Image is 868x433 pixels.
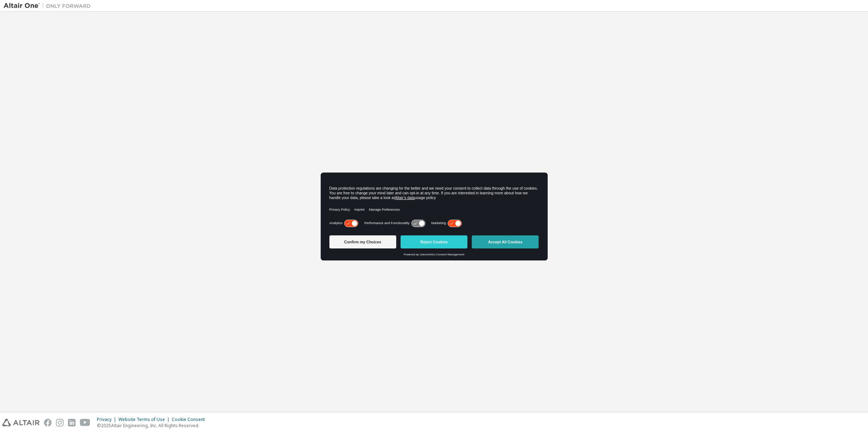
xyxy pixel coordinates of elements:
div: Privacy [97,417,118,422]
p: © 2025 Altair Engineering, Inc. All Rights Reserved. [97,422,209,429]
img: facebook.svg [44,419,52,426]
img: instagram.svg [56,419,64,426]
img: altair_logo.svg [2,419,40,426]
div: Website Terms of Use [118,417,172,422]
img: youtube.svg [80,419,90,426]
img: Altair One [4,2,94,9]
div: Cookie Consent [172,417,209,422]
img: linkedin.svg [68,419,76,426]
